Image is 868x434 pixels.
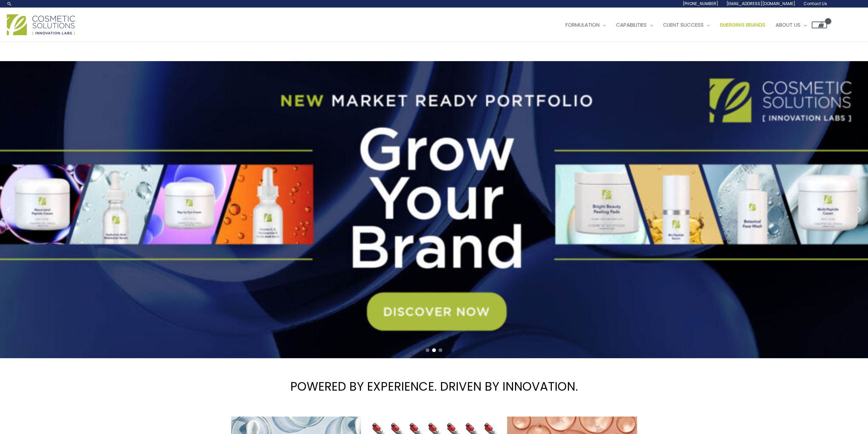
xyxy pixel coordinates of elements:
a: Search icon link [7,1,12,6]
span: [EMAIL_ADDRESS][DOMAIN_NAME] [726,1,795,6]
span: Go to slide 2 [432,348,436,352]
span: Go to slide 3 [439,348,442,352]
span: Client Success [663,21,704,28]
span: Emerging Brands [720,21,765,28]
span: Capabilities [616,21,647,28]
a: About Us [770,15,812,35]
span: Formulation [565,21,600,28]
span: About Us [776,21,800,28]
span: Go to slide 1 [426,348,429,352]
button: Next slide [854,205,865,215]
a: Capabilities [611,15,658,35]
a: Formulation [560,15,611,35]
span: [PHONE_NUMBER] [683,1,718,6]
a: View Shopping Cart, empty [812,22,827,28]
img: Cosmetic Solutions Logo [7,14,75,35]
nav: Site Navigation [555,15,827,35]
span: Contact Us [804,1,827,6]
a: Client Success [658,15,715,35]
a: Emerging Brands [715,15,770,35]
button: Previous slide [3,205,14,215]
